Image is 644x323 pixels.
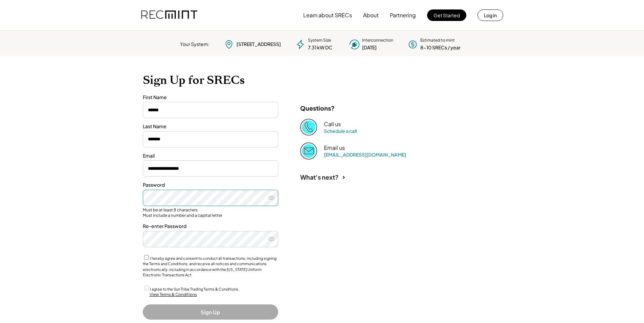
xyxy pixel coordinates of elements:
div: 7.31 kW DC [308,44,332,51]
div: System Size [308,38,331,43]
img: Email%202%403x.png [300,142,317,159]
label: I hereby agree and consent to conduct all transactions, including signing the Terms and Condition... [143,256,276,277]
div: [DATE] [362,44,377,51]
div: Questions? [300,104,335,112]
label: I agree to the Sun Tribe Trading Terms & Conditions. [150,287,239,291]
div: Estimated to mint [420,38,455,43]
div: Email us [324,144,345,152]
div: [STREET_ADDRESS] [237,41,281,48]
div: Last Name [143,123,278,130]
a: Schedule a call [324,128,357,134]
div: Your System: [180,41,209,48]
button: Log in [478,9,503,21]
div: What's next? [300,173,339,181]
img: Phone%20copy%403x.png [300,119,317,136]
div: 8-10 SRECs / year [420,44,461,51]
div: Interconnection [362,38,393,43]
div: Email [143,153,278,159]
div: Re-enter Password [143,223,278,230]
img: recmint-logotype%403x.png [141,4,197,27]
div: Password [143,182,278,188]
a: [EMAIL_ADDRESS][DOMAIN_NAME] [324,152,406,158]
div: First Name [143,94,278,101]
button: About [363,8,379,22]
button: Learn about SRECs [303,8,352,22]
button: Get Started [427,9,466,21]
button: Partnering [390,8,416,22]
button: Sign Up [143,304,278,320]
h1: Sign Up for SRECs [143,73,502,87]
div: View Terms & Conditions [150,292,197,298]
div: Must be at least 8 characters Must include a number and a capital letter [143,207,278,218]
div: Call us [324,121,341,128]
